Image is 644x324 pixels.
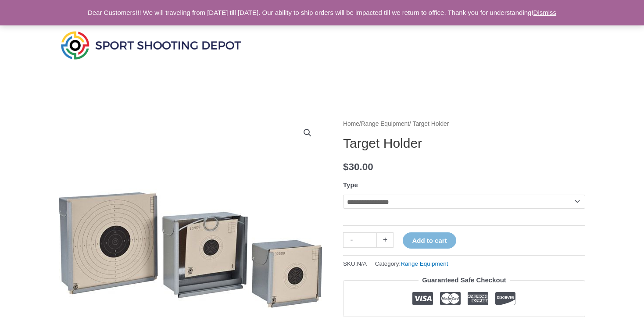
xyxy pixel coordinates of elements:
[343,118,585,130] nav: Breadcrumb
[343,181,358,189] label: Type
[343,135,585,151] h1: Target Holder
[343,121,359,127] a: Home
[403,232,456,249] button: Add to cart
[533,9,557,16] a: Dismiss
[375,258,448,269] span: Category:
[360,232,377,248] input: Product quantity
[59,29,243,61] img: Sport Shooting Depot
[357,260,367,267] span: N/A
[343,161,349,172] span: $
[343,232,360,248] a: -
[419,274,510,286] legend: Guaranteed Safe Checkout
[343,258,367,269] span: SKU:
[401,260,448,267] a: Range Equipment
[343,161,373,172] bdi: 30.00
[361,121,409,127] a: Range Equipment
[377,232,394,248] a: +
[300,125,315,141] a: View full-screen image gallery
